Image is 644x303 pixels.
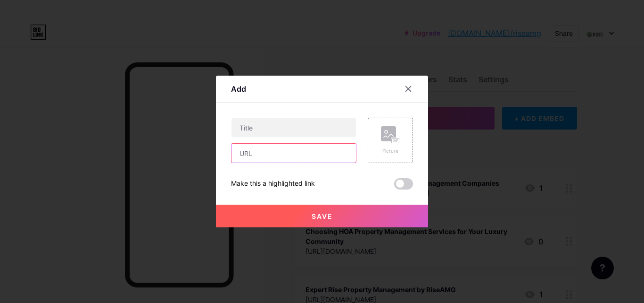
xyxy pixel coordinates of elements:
[231,178,315,190] div: Make this a highlighted link
[231,118,356,137] input: Title
[216,205,428,227] button: Save
[231,144,356,163] input: URL
[312,212,333,220] span: Save
[231,83,246,95] div: Add
[381,147,400,155] div: Picture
